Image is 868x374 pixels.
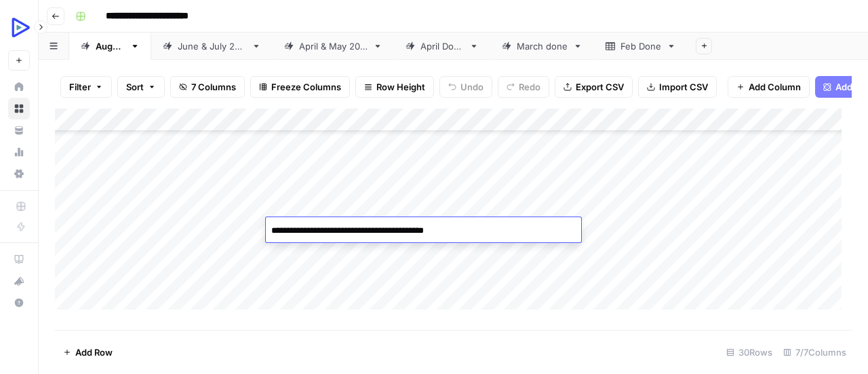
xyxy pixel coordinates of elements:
button: What's new? [8,270,30,292]
button: Workspace: OpenReplay [8,11,30,45]
button: Redo [498,76,549,98]
button: Freeze Columns [250,76,350,98]
button: Row Height [355,76,434,98]
div: April Done [420,39,464,53]
button: Sort [117,76,165,98]
a: [DATE] [69,33,151,60]
a: Feb Done [594,33,688,60]
button: Import CSV [638,76,717,98]
div: [DATE] & [DATE] [178,39,246,53]
button: Undo [439,76,492,98]
span: Undo [460,80,484,94]
span: Export CSV [576,80,624,94]
span: Filter [69,80,91,94]
a: Browse [8,98,30,119]
a: AirOps Academy [8,248,30,270]
span: Row Height [376,80,425,94]
button: Add Column [728,76,810,98]
span: Add Column [749,80,801,94]
button: Filter [60,76,112,98]
a: [DATE] & [DATE] [151,33,273,60]
button: 7 Columns [170,76,245,98]
a: Usage [8,141,30,163]
div: 30 Rows [721,341,778,363]
button: Export CSV [555,76,633,98]
span: Freeze Columns [271,80,341,94]
a: Home [8,76,30,98]
span: Import CSV [659,80,708,94]
img: OpenReplay Logo [8,16,33,40]
span: Add Row [75,345,113,359]
a: Your Data [8,119,30,141]
span: 7 Columns [191,80,236,94]
a: April Done [394,33,490,60]
div: March done [517,39,568,53]
a: [DATE] & [DATE] [273,33,394,60]
div: Feb Done [620,39,661,53]
button: Add Row [55,341,121,363]
div: 7/7 Columns [778,341,852,363]
div: What's new? [9,271,29,291]
div: [DATE] [96,39,125,53]
div: [DATE] & [DATE] [299,39,368,53]
a: Settings [8,163,30,185]
span: Redo [519,80,540,94]
span: Sort [126,80,144,94]
button: Help + Support [8,292,30,314]
a: March done [490,33,594,60]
